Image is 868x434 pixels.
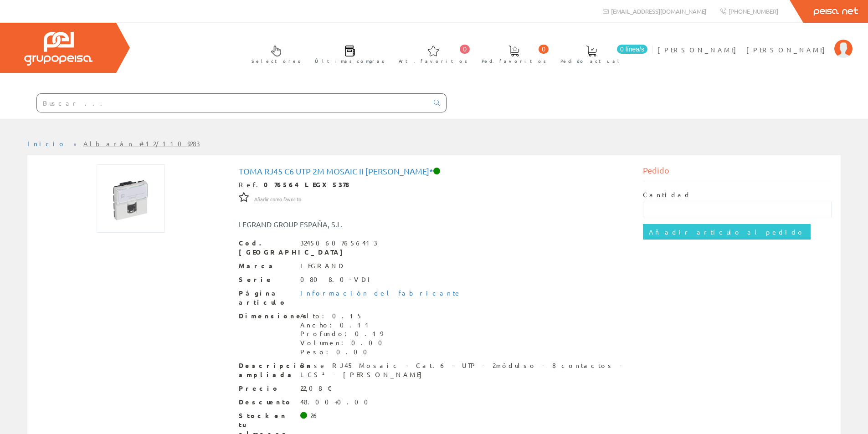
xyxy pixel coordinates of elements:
a: Añadir como favorito [254,194,301,203]
a: Inicio [27,139,66,148]
div: 22,08 € [300,384,332,393]
span: Página artículo [239,289,293,307]
span: 0 [539,45,549,54]
div: Profundo: 0.19 [300,329,388,338]
span: Selectores [252,56,301,66]
h1: Toma Rj45 C6 Utp 2m Mosaic Ii [PERSON_NAME]* [239,167,630,176]
span: [PHONE_NUMBER] [729,7,778,15]
span: 0 línea/s [617,45,647,54]
span: Descuento [239,398,293,407]
div: 32450607656413 [300,239,377,248]
div: 080 8.0-VDI [300,275,374,284]
span: Descripción ampliada [239,361,293,379]
div: Base RJ45 Mosaic - Cat.6 - UTP - 2módulso - 8 contactos - LCS² - [PERSON_NAME] [300,361,630,379]
div: LEGRAND [300,261,345,271]
img: Foto artículo Toma Rj45 C6 Utp 2m Mosaic Ii Blanco Legrand* (150x150) [97,164,165,233]
span: Dimensiones [239,311,293,321]
div: Pedido [643,164,832,181]
div: Alto: 0.15 [300,311,388,321]
span: Precio [239,384,293,393]
span: Art. favoritos [399,56,467,66]
div: 26 [310,411,319,420]
img: Grupo Peisa [24,32,92,66]
label: Cantidad [643,190,691,199]
span: Últimas compras [315,56,385,66]
span: [PERSON_NAME] [PERSON_NAME] [657,45,830,54]
span: Pedido actual [560,56,622,66]
input: Buscar ... [37,94,428,112]
a: Selectores [242,38,305,69]
div: Peso: 0.00 [300,347,388,357]
span: Cod. [GEOGRAPHIC_DATA] [239,239,293,257]
div: LEGRAND GROUP ESPAÑA, S.L. [232,219,468,230]
span: [EMAIL_ADDRESS][DOMAIN_NAME] [611,7,706,15]
span: Serie [239,275,293,284]
a: Información del fabricante [300,289,462,297]
div: Ref. [239,180,630,189]
div: Volumen: 0.00 [300,338,388,347]
a: Últimas compras [306,38,389,69]
span: Añadir como favorito [254,196,301,203]
input: Añadir artículo al pedido [643,224,811,240]
a: Albarán #12/1109283 [83,139,200,148]
div: 48.00+0.00 [300,398,374,407]
span: Ped. favoritos [482,56,546,66]
div: Ancho: 0.11 [300,321,388,330]
span: Marca [239,261,293,271]
span: 0 [460,45,470,54]
strong: 076564 LEGX5378 [264,180,349,189]
a: [PERSON_NAME] [PERSON_NAME] [657,38,853,46]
